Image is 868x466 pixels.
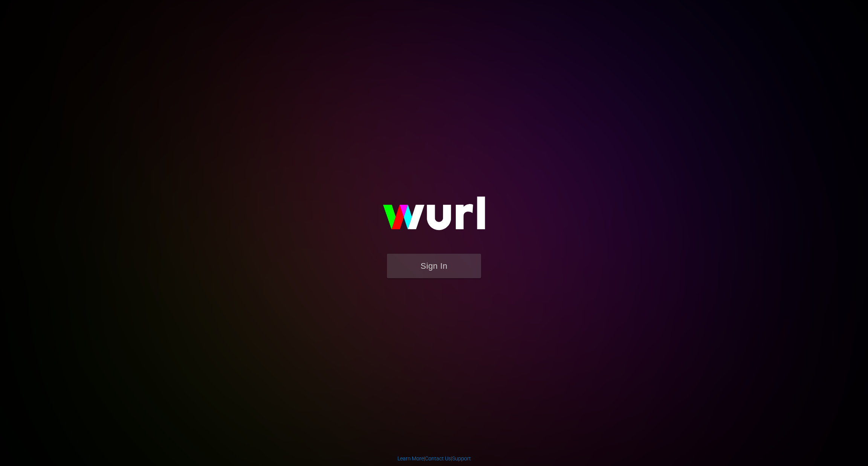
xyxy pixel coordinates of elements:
[387,254,481,278] button: Sign In
[397,455,424,461] a: Learn More
[425,455,451,461] a: Contact Us
[397,455,471,462] div: | |
[359,180,509,253] img: wurl-logo-on-black-223613ac3d8ba8fe6dc639794a292ebdb59501304c7dfd60c99c58986ef67473.svg
[452,455,471,461] a: Support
